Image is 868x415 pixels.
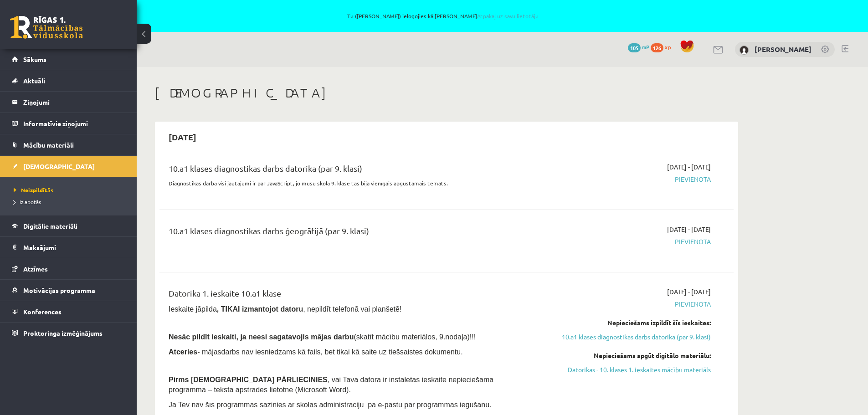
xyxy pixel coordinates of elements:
[642,43,649,51] span: mP
[23,307,62,316] span: Konferences
[14,186,53,194] span: Neizpildītās
[217,305,303,313] b: , TIKAI izmantojot datoru
[667,287,711,297] span: [DATE] - [DATE]
[14,198,41,205] span: Izlabotās
[14,198,128,206] a: Izlabotās
[628,43,641,52] span: 105
[12,323,125,343] a: Proktoringa izmēģinājums
[23,286,95,294] span: Motivācijas programma
[539,365,711,374] a: Datorikas - 10. klases 1. ieskaites mācību materiāls
[23,265,48,273] span: Atzīmes
[169,401,491,409] span: Ja Tev nav šīs programmas sazinies ar skolas administrāciju pa e-pastu par programmas iegūšanu.
[12,156,125,177] a: [DEMOGRAPHIC_DATA]
[12,280,125,301] a: Motivācijas programma
[628,43,649,51] a: 105 mP
[12,49,125,70] a: Sākums
[354,333,476,341] span: (skatīt mācību materiālos, 9.nodaļa)!!!
[12,134,125,155] a: Mācību materiāli
[12,301,125,322] a: Konferences
[667,162,711,172] span: [DATE] - [DATE]
[539,332,711,342] a: 10.a1 klases diagnostikas darbs datorikā (par 9. klasi)
[539,318,711,328] div: Nepieciešams izpildīt šīs ieskaites:
[169,287,525,304] div: Datorika 1. ieskaite 10.a1 klase
[12,70,125,91] a: Aktuāli
[155,85,738,101] h1: [DEMOGRAPHIC_DATA]
[23,222,77,230] span: Digitālie materiāli
[169,179,525,187] p: Diagnostikas darbā visi jautājumi ir par JavaScript, jo mūsu skolā 9. klasē tas bija vienīgais ap...
[651,43,663,52] span: 126
[477,12,539,20] a: Atpakaļ uz savu lietotāju
[169,333,354,341] span: Nesāc pildīt ieskaiti, ja neesi sagatavojis mājas darbu
[159,126,205,148] h2: [DATE]
[169,348,197,356] b: Atceries
[12,92,125,113] a: Ziņojumi
[169,348,463,356] span: - mājasdarbs nav iesniedzams kā fails, bet tikai kā saite uz tiešsaistes dokumentu.
[651,43,675,51] a: 126 xp
[105,13,781,19] span: Tu ([PERSON_NAME]) ielogojies kā [PERSON_NAME]
[539,351,711,360] div: Nepieciešams apgūt digitālo materiālu:
[539,174,711,184] span: Pievienota
[665,43,671,51] span: xp
[12,237,125,258] a: Maksājumi
[169,162,525,179] div: 10.a1 klases diagnostikas darbs datorikā (par 9. klasi)
[23,113,125,134] legend: Informatīvie ziņojumi
[23,329,103,337] span: Proktoringa izmēģinājums
[10,16,83,39] a: Rīgas 1. Tālmācības vidusskola
[12,215,125,236] a: Digitālie materiāli
[539,237,711,246] span: Pievienota
[169,376,493,394] span: , vai Tavā datorā ir instalētas ieskaitē nepieciešamā programma – teksta apstrādes lietotne (Micr...
[539,299,711,309] span: Pievienota
[169,305,401,313] span: Ieskaite jāpilda , nepildīt telefonā vai planšetē!
[169,376,328,384] span: Pirms [DEMOGRAPHIC_DATA] PĀRLIECINIES
[23,77,45,85] span: Aktuāli
[740,46,749,55] img: Angelisa Kuzņecova
[755,45,812,54] a: [PERSON_NAME]
[23,141,74,149] span: Mācību materiāli
[23,162,95,170] span: [DEMOGRAPHIC_DATA]
[12,258,125,279] a: Atzīmes
[23,92,125,113] legend: Ziņojumi
[23,55,46,63] span: Sākums
[14,186,128,194] a: Neizpildītās
[23,237,125,258] legend: Maksājumi
[169,225,525,241] div: 10.a1 klases diagnostikas darbs ģeogrāfijā (par 9. klasi)
[667,225,711,234] span: [DATE] - [DATE]
[12,113,125,134] a: Informatīvie ziņojumi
